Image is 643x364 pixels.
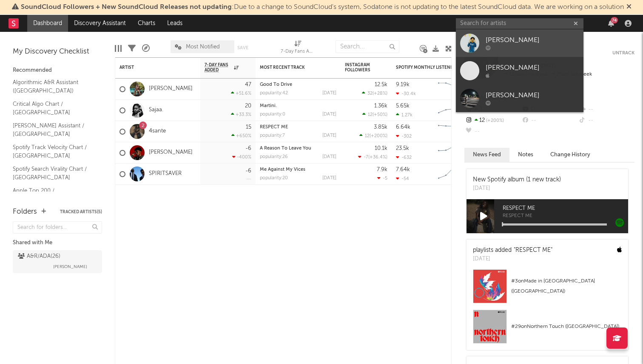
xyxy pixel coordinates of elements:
div: ( ) [362,90,387,96]
div: 20 [245,103,251,109]
span: 32 [367,91,373,96]
a: A&R/ADA(26)[PERSON_NAME] [13,250,102,273]
div: +650 % [231,133,251,138]
div: Me Against My Vices [260,167,336,172]
a: Apple Top 200 / [GEOGRAPHIC_DATA] [13,186,94,203]
a: #3onMade in [GEOGRAPHIC_DATA] ([GEOGRAPHIC_DATA]) [467,269,628,310]
div: 1.27k [396,112,413,118]
div: [DATE] [473,255,552,263]
div: A&R/ADA ( 26 ) [18,251,60,262]
div: 47 [245,82,251,87]
div: popularity: 7 [260,133,285,138]
span: RESPECT ME [503,214,628,219]
a: Me Against My Vices [260,167,305,172]
a: Martini. [260,104,277,108]
button: Notes [509,148,542,162]
div: 12.5k [375,82,387,87]
div: Instagram Followers [345,62,375,73]
span: -5 [383,176,387,181]
svg: Chart title [434,142,472,164]
div: # 29 on Northern Touch ([GEOGRAPHIC_DATA]) [511,322,622,332]
span: [PERSON_NAME] [53,262,87,272]
a: Good To Drive [260,82,292,87]
div: Recommended [13,65,102,76]
a: [PERSON_NAME] [456,57,583,85]
div: -- [578,115,634,126]
div: 6.64k [396,124,410,130]
button: Change History [542,148,599,162]
div: -- [578,104,634,115]
div: Filters [128,36,136,61]
span: 12 [368,113,373,117]
a: #29onNorthern Touch ([GEOGRAPHIC_DATA]) [467,310,628,350]
div: +33.3 % [231,112,251,117]
div: popularity: 20 [260,176,288,181]
div: [DATE] [322,155,336,159]
div: 1.36k [374,103,387,109]
div: 12 [464,115,521,126]
span: 12 [365,134,370,138]
svg: Chart title [434,164,472,185]
div: [DATE] [322,112,336,117]
a: Charts [132,15,161,32]
div: Martini. [260,104,336,108]
a: [PERSON_NAME] [456,29,583,57]
div: -6 [245,146,251,151]
span: -7 [364,155,368,160]
div: ( ) [362,112,387,117]
div: Folders [13,207,37,217]
button: Untrack [612,49,634,57]
div: [PERSON_NAME] [486,90,579,101]
svg: Chart title [434,79,472,100]
div: ( ) [358,154,387,160]
div: -632 [396,155,412,160]
a: [PERSON_NAME] Assistant / [GEOGRAPHIC_DATA] [13,121,94,138]
span: RESPECT ME [503,203,628,214]
div: [DATE] [322,133,336,138]
div: -6 [245,168,251,174]
span: Dismiss [626,4,632,11]
span: +28 % [374,91,386,96]
div: 3.85k [374,124,387,130]
div: -- [464,126,521,137]
a: A Reason To Leave You [260,146,311,151]
div: Most Recent Track [260,65,324,70]
a: RESPECT ME [260,125,288,130]
a: SPIRITSAVER [149,170,182,178]
div: Good To Drive [260,82,336,87]
a: Spotify Track Velocity Chart / [GEOGRAPHIC_DATA] [13,143,94,160]
div: RESPECT ME [260,125,336,130]
div: 7.9k [377,167,387,172]
a: 4sante [149,128,166,135]
div: -30.4k [396,91,416,96]
div: Shared with Me [13,238,102,248]
button: Tracked Artists(5) [60,210,102,214]
a: Critical Algo Chart / [GEOGRAPHIC_DATA] [13,99,94,117]
div: Artist [119,65,183,70]
div: [PERSON_NAME] [486,63,579,73]
div: popularity: 42 [260,91,288,96]
a: Discovery Assistant [68,15,132,32]
div: A Reason To Leave You [260,146,336,151]
a: [PERSON_NAME] [149,149,193,156]
div: playlists added [473,246,552,255]
div: [DATE] [322,91,336,96]
div: -400 % [232,154,251,160]
div: 5.65k [396,103,410,109]
div: 7-Day Fans Added (7-Day Fans Added) [281,47,315,57]
button: 74 [608,20,614,27]
button: News Feed [464,148,509,162]
div: -54 [396,176,409,181]
div: +51.6 % [231,90,251,96]
a: Sajaa. [149,107,163,114]
div: New Spotify album (1 new track) [473,175,561,184]
div: 15 [246,124,251,130]
div: # 3 on Made in [GEOGRAPHIC_DATA] ([GEOGRAPHIC_DATA]) [511,276,622,296]
span: +36.4 % [370,155,386,160]
div: ( ) [359,133,387,138]
a: [PERSON_NAME] [456,85,583,112]
input: Search... [336,40,399,53]
div: [PERSON_NAME] [486,35,579,45]
button: Save [237,45,248,50]
div: popularity: 26 [260,155,288,159]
